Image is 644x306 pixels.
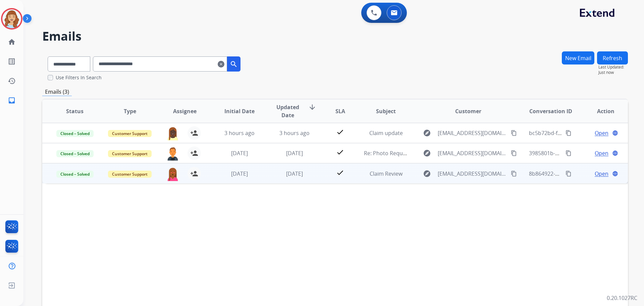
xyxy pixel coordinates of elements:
mat-icon: language [612,150,618,156]
span: Customer [455,107,481,115]
span: Customer Support [108,130,152,137]
img: agent-avatar [166,126,179,140]
p: 0.20.1027RC [607,294,637,302]
span: Claim Review [370,170,402,177]
img: agent-avatar [166,146,179,161]
mat-icon: list_alt [8,57,16,65]
label: Use Filters In Search [56,74,102,81]
span: 8b864922-616e-4555-9f2a-4d66ed8b383b [529,170,633,177]
span: 3 hours ago [279,129,310,137]
span: Open [595,149,608,157]
img: agent-avatar [166,167,179,181]
span: Open [595,170,608,178]
mat-icon: search [230,60,238,68]
span: Subject [376,107,396,115]
span: [DATE] [231,149,248,157]
span: Last Updated: [598,64,628,70]
mat-icon: content_copy [511,130,517,136]
img: avatar [2,9,21,28]
mat-icon: history [8,77,16,85]
mat-icon: person_add [190,129,198,137]
span: [DATE] [231,170,248,177]
mat-icon: language [612,130,618,136]
span: Type [124,107,136,115]
mat-icon: explore [423,129,431,137]
span: Customer Support [108,171,152,178]
mat-icon: clear [218,60,224,68]
span: Re: Photo Request [364,149,411,157]
span: 3985801b-5462-4f00-bd9a-672648cafb36 [529,149,631,157]
mat-icon: language [612,171,618,177]
span: [EMAIL_ADDRESS][DOMAIN_NAME] [438,129,507,137]
span: Conversation ID [529,107,572,115]
mat-icon: content_copy [566,171,572,177]
mat-icon: check [336,128,344,136]
mat-icon: content_copy [511,171,517,177]
h2: Emails [42,30,628,43]
mat-icon: person_add [190,170,198,178]
p: Emails (3) [42,88,72,96]
span: Closed – Solved [56,130,94,137]
span: [DATE] [286,149,303,157]
mat-icon: home [8,38,16,46]
mat-icon: explore [423,149,431,157]
mat-icon: check [336,169,344,177]
span: Status [66,107,84,115]
mat-icon: arrow_downward [308,103,316,111]
span: Customer Support [108,150,152,157]
span: 3 hours ago [224,129,255,137]
span: Updated Date [273,103,303,119]
mat-icon: check [336,148,344,156]
span: Closed – Solved [56,171,94,178]
button: New Email [562,51,594,64]
span: Closed – Solved [56,150,94,157]
span: SLA [335,107,345,115]
th: Action [573,99,628,123]
span: bc5b72bd-feab-41cb-8985-c5d7d172a7b0 [529,129,633,137]
span: Claim update [369,129,403,137]
span: [EMAIL_ADDRESS][DOMAIN_NAME] [438,149,507,157]
mat-icon: content_copy [566,130,572,136]
mat-icon: explore [423,170,431,178]
span: Initial Date [224,107,255,115]
mat-icon: person_add [190,149,198,157]
span: Just now [598,70,628,75]
span: Assignee [173,107,197,115]
mat-icon: content_copy [511,150,517,156]
span: [EMAIL_ADDRESS][DOMAIN_NAME] [438,170,507,178]
button: Refresh [597,51,628,64]
mat-icon: inbox [8,96,16,104]
mat-icon: content_copy [566,150,572,156]
span: [DATE] [286,170,303,177]
span: Open [595,129,608,137]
